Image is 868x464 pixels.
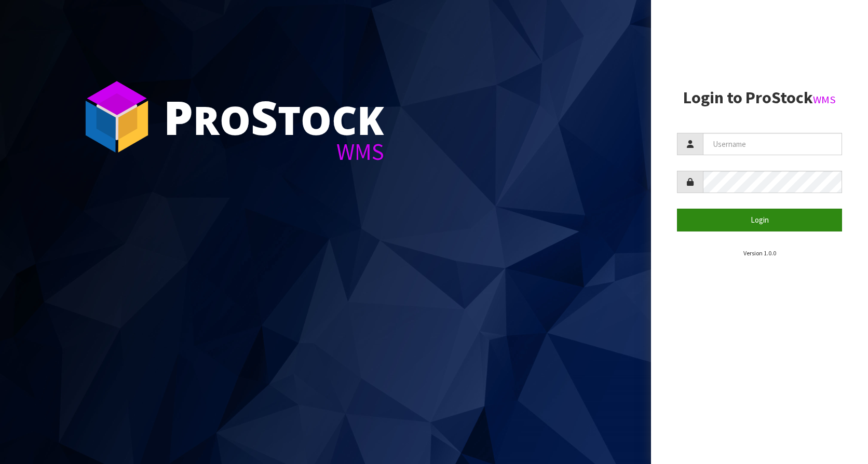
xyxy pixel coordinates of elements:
[251,85,278,148] span: S
[813,93,836,106] small: WMS
[703,133,842,155] input: Username
[78,78,156,156] img: ProStock Cube
[677,89,842,107] h2: Login to ProStock
[164,140,384,163] div: WMS
[164,85,193,148] span: P
[164,93,384,140] div: ro tock
[743,249,776,257] small: Version 1.0.0
[677,209,842,231] button: Login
